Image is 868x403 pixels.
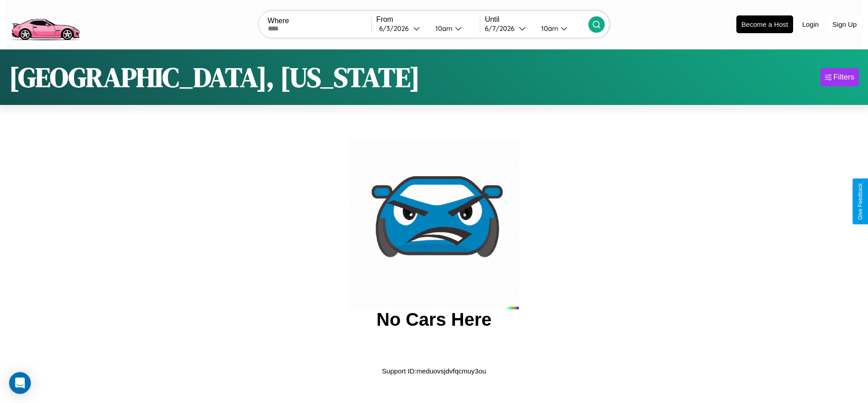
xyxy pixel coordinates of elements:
p: Support ID: meduovsjdvfqcmuy3ou [382,365,486,377]
h1: [GEOGRAPHIC_DATA], [US_STATE] [9,59,420,96]
label: Until [485,15,588,24]
button: Login [798,16,824,33]
div: Give Feedback [857,183,863,220]
label: Where [268,17,371,25]
h2: No Cars Here [376,309,491,330]
button: 10am [534,24,588,33]
button: Sign Up [828,16,861,33]
button: 10am [428,24,480,33]
div: 10am [537,24,561,33]
button: Become a Host [736,15,793,33]
div: 10am [431,24,455,33]
div: 6 / 3 / 2026 [379,24,413,33]
div: Filters [833,73,854,82]
div: 6 / 7 / 2026 [485,24,519,33]
img: car [349,139,519,309]
button: 6/3/2026 [376,24,428,33]
label: From [376,15,480,24]
img: logo [7,5,84,43]
button: Filters [820,68,859,86]
div: Open Intercom Messenger [9,372,31,394]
